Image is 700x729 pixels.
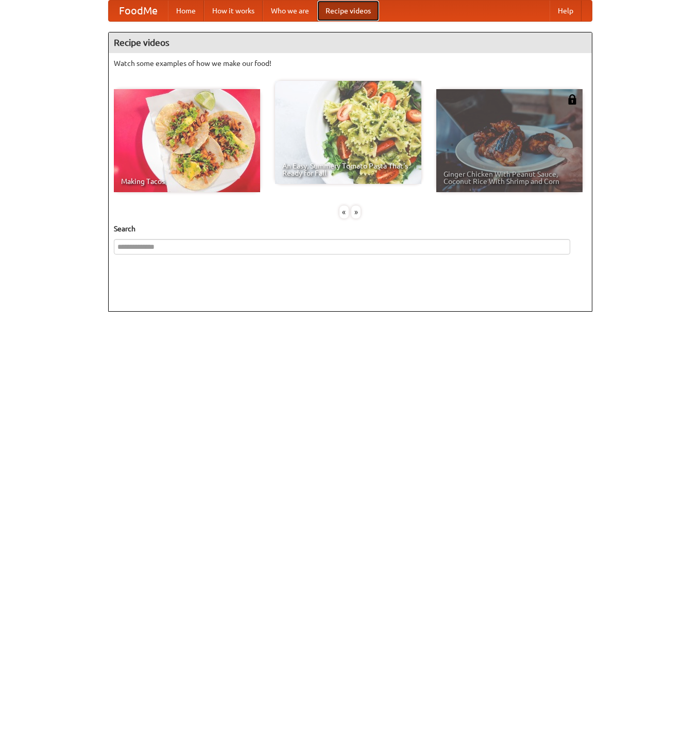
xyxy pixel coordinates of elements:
span: An Easy, Summery Tomato Pasta That's Ready for Fall [282,162,414,177]
a: Home [168,1,204,21]
a: Recipe videos [317,1,379,21]
img: 483408.png [567,94,577,105]
a: Making Tacos [114,89,260,192]
a: FoodMe [109,1,168,21]
div: « [339,206,349,218]
a: Who we are [263,1,317,21]
span: Making Tacos [121,178,253,185]
p: Watch some examples of how we make our food! [114,58,587,69]
a: How it works [204,1,263,21]
a: An Easy, Summery Tomato Pasta That's Ready for Fall [275,81,421,184]
div: » [351,206,361,218]
a: Help [550,1,582,21]
h5: Search [114,224,587,234]
h4: Recipe videos [109,32,592,53]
